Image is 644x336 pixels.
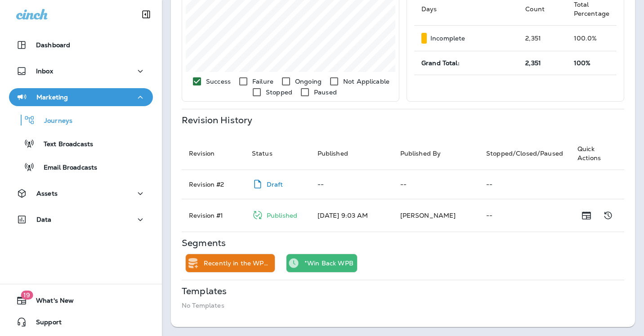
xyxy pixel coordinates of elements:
[27,318,62,329] span: Support
[486,181,563,188] p: --
[204,254,275,272] div: Recently in the WPB Winback
[27,297,74,308] span: What's New
[267,181,283,188] p: Draft
[393,199,479,232] td: [PERSON_NAME]
[21,291,33,300] span: 19
[182,302,624,309] p: No Templates
[430,35,465,42] p: Incomplete
[343,78,389,85] p: Not Applicable
[9,157,153,176] button: Email Broadcasts
[182,116,252,124] p: Revision History
[304,260,353,267] p: *Win Back WPB
[134,5,159,23] button: Collapse Sidebar
[36,41,70,49] p: Dashboard
[36,190,58,197] p: Assets
[186,254,200,272] div: Add to Static Segment
[35,164,97,172] p: Email Broadcasts
[182,170,245,199] td: Revision # 2
[295,78,322,85] p: Ongoing
[252,78,273,85] p: Failure
[9,211,153,228] button: Data
[310,199,393,232] td: [DATE] 9:03 AM
[570,137,624,170] th: Quick Actions
[245,137,310,170] th: Status
[206,78,231,85] p: Success
[486,212,563,219] p: --
[36,67,53,75] p: Inbox
[182,137,245,170] th: Revision
[567,26,617,51] td: 100.0 %
[318,181,386,188] p: --
[574,59,591,67] span: 100%
[182,287,227,295] p: Templates
[599,206,617,224] button: Show Change Log
[400,181,472,188] p: --
[421,59,460,67] span: Grand Total:
[9,313,153,331] button: Support
[314,89,337,96] p: Paused
[9,88,153,106] button: Marketing
[204,260,271,267] p: Recently in the WPB Winback
[9,62,153,80] button: Inbox
[9,134,153,153] button: Text Broadcasts
[35,117,72,125] p: Journeys
[9,184,153,202] button: Assets
[393,137,479,170] th: Published By
[267,212,297,219] p: Published
[182,199,245,232] td: Revision # 1
[266,89,292,96] p: Stopped
[35,140,93,149] p: Text Broadcasts
[9,36,153,54] button: Dashboard
[36,216,52,223] p: Data
[286,254,301,272] div: Time Trigger
[525,59,541,67] span: 2,351
[518,26,566,51] td: 2,351
[310,137,393,170] th: Published
[36,94,68,101] p: Marketing
[9,291,153,309] button: 19What's New
[577,206,595,224] button: Show Release Notes
[479,137,570,170] th: Stopped/Closed/Paused
[9,111,153,130] button: Journeys
[182,239,226,246] p: Segments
